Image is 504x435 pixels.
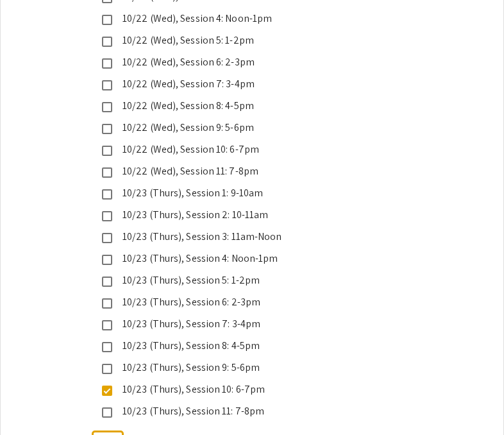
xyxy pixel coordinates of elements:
[112,316,382,332] div: 10/23 (Thurs), Session 7: 3-4pm
[112,229,382,244] div: 10/23 (Thurs), Session 3: 11am-Noon
[112,120,382,135] div: 10/22 (Wed), Session 9: 5-6pm
[112,251,382,266] div: 10/23 (Thurs), Session 4: Noon-1pm
[112,273,382,288] div: 10/23 (Thurs), Session 5: 1-2pm
[112,207,382,223] div: 10/23 (Thurs), Session 2: 10-11am
[112,11,382,26] div: 10/22 (Wed), Session 4: Noon-1pm
[112,33,382,48] div: 10/22 (Wed), Session 5: 1-2pm
[112,338,382,354] div: 10/23 (Thurs), Session 8: 4-5pm
[112,164,382,179] div: 10/22 (Wed), Session 11: 7-8pm
[112,76,382,92] div: 10/22 (Wed), Session 7: 3-4pm
[112,404,382,419] div: 10/23 (Thurs), Session 11: 7-8pm
[112,142,382,157] div: 10/22 (Wed), Session 10: 6-7pm
[112,360,382,375] div: 10/23 (Thurs), Session 9: 5-6pm
[112,98,382,114] div: 10/22 (Wed), Session 8: 4-5pm
[10,377,55,425] iframe: Chat
[112,382,382,397] div: 10/23 (Thurs), Session 10: 6-7pm
[112,55,382,70] div: 10/22 (Wed), Session 6: 2-3pm
[112,294,382,310] div: 10/23 (Thurs), Session 6: 2-3pm
[112,185,382,201] div: 10/23 (Thurs), Session 1: 9-10am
